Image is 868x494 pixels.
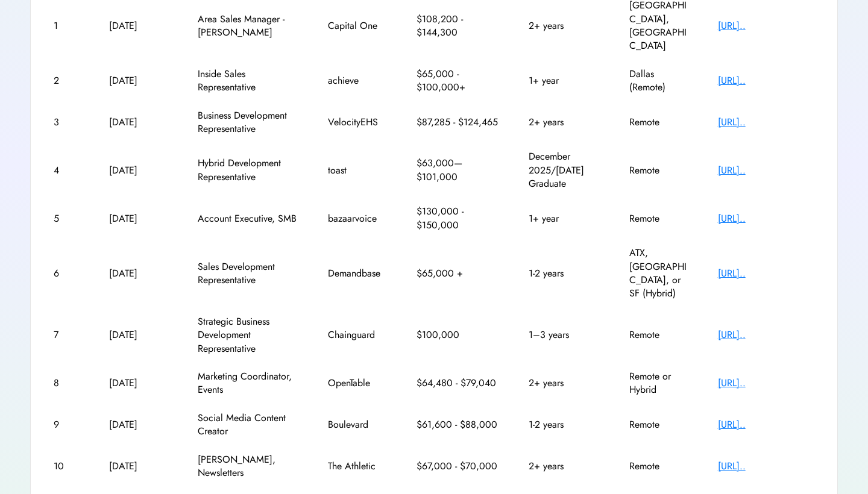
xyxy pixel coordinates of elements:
[109,377,169,390] div: [DATE]
[109,460,169,473] div: [DATE]
[529,74,601,87] div: 1+ year
[198,212,300,225] div: Account Executive, SMB
[718,267,814,280] div: [URL]..
[718,212,814,225] div: [URL]..
[198,13,300,40] div: Area Sales Manager - [PERSON_NAME]
[417,116,501,129] div: $87,285 - $124,465
[417,328,501,342] div: $100,000
[328,377,388,390] div: OpenTable
[109,164,169,177] div: [DATE]
[629,418,690,431] div: Remote
[417,418,501,431] div: $61,600 - $88,000
[417,267,501,280] div: $65,000 +
[328,328,388,342] div: Chainguard
[417,377,501,390] div: $64,480 - $79,040
[198,453,300,480] div: [PERSON_NAME], Newsletters
[109,267,169,280] div: [DATE]
[417,13,501,40] div: $108,200 - $144,300
[109,74,169,87] div: [DATE]
[629,370,690,397] div: Remote or Hybrid
[109,328,169,342] div: [DATE]
[529,116,601,129] div: 2+ years
[109,212,169,225] div: [DATE]
[718,164,814,177] div: [URL]..
[529,418,601,431] div: 1-2 years
[718,19,814,33] div: [URL]..
[54,377,81,390] div: 8
[109,19,169,33] div: [DATE]
[629,164,690,177] div: Remote
[54,328,81,342] div: 7
[328,74,388,87] div: achieve
[629,67,690,95] div: Dallas (Remote)
[198,411,300,439] div: Social Media Content Creator
[198,315,300,355] div: Strategic Business Development Representative
[328,267,388,280] div: Demandbase
[417,67,501,95] div: $65,000 - $100,000+
[718,460,814,473] div: [URL]..
[54,267,81,280] div: 6
[54,74,81,87] div: 2
[198,370,300,397] div: Marketing Coordinator, Events
[718,377,814,390] div: [URL]..
[529,19,601,33] div: 2+ years
[109,418,169,431] div: [DATE]
[529,460,601,473] div: 2+ years
[718,418,814,431] div: [URL]..
[54,418,81,431] div: 9
[109,116,169,129] div: [DATE]
[54,116,81,129] div: 3
[417,157,501,184] div: $63,000—$101,000
[529,150,601,190] div: December 2025/[DATE] Graduate
[629,116,690,129] div: Remote
[328,418,388,431] div: Boulevard
[529,212,601,225] div: 1+ year
[529,377,601,390] div: 2+ years
[54,212,81,225] div: 5
[629,460,690,473] div: Remote
[328,460,388,473] div: The Athletic
[718,328,814,342] div: [URL]..
[629,246,690,301] div: ATX, [GEOGRAPHIC_DATA], or SF (Hybrid)
[417,205,501,232] div: $130,000 - $150,000
[718,116,814,129] div: [URL]..
[198,260,300,287] div: Sales Development Representative
[629,328,690,342] div: Remote
[328,164,388,177] div: toast
[629,212,690,225] div: Remote
[417,460,501,473] div: $67,000 - $70,000
[529,267,601,280] div: 1-2 years
[198,109,300,136] div: Business Development Representative
[529,328,601,342] div: 1–3 years
[328,116,388,129] div: VelocityEHS
[198,157,300,184] div: Hybrid Development Representative
[328,212,388,225] div: bazaarvoice
[328,19,388,33] div: Capital One
[54,460,81,473] div: 10
[198,67,300,95] div: Inside Sales Representative
[718,74,814,87] div: [URL]..
[54,164,81,177] div: 4
[54,19,81,33] div: 1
